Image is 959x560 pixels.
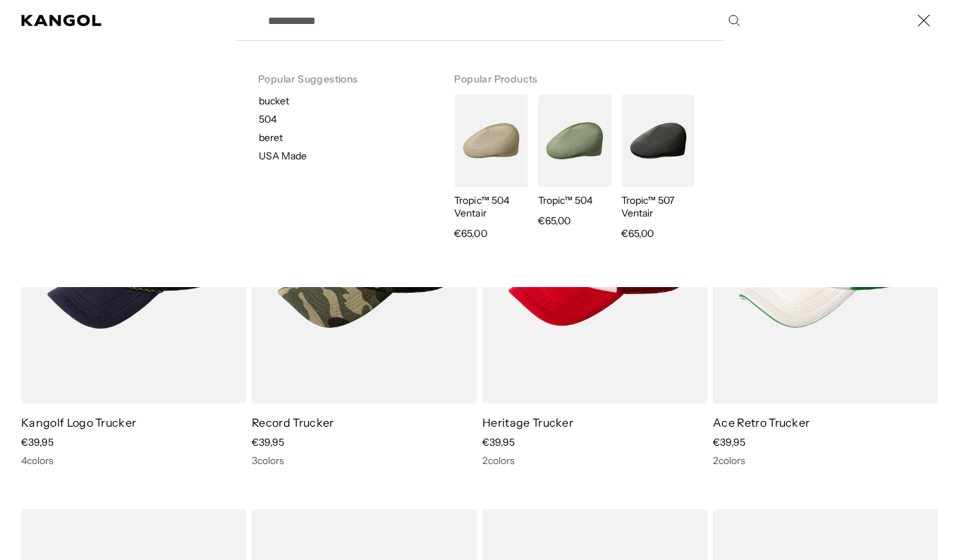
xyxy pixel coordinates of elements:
[259,150,307,162] p: USA Made
[621,225,654,242] span: €65,00
[454,225,487,242] span: €65,00
[21,15,102,26] a: Kangol
[910,6,938,35] button: Close
[538,212,570,229] span: €65,00
[259,131,432,144] p: beret
[454,194,527,219] p: Tropic™ 504 Ventair
[454,95,527,187] img: Tropic™ 504 Ventair
[538,194,611,207] p: Tropic™ 504
[728,14,740,27] button: Search here
[259,95,432,107] p: bucket
[258,55,409,95] h3: Popular Suggestions
[621,95,695,187] img: Tropic™ 507 Ventair
[454,55,700,95] h3: Popular Products
[534,95,611,229] a: Tropic™ 504 Tropic™ 504 €65,00
[621,194,695,219] p: Tropic™ 507 Ventair
[617,95,695,242] a: Tropic™ 507 Ventair Tropic™ 507 Ventair €65,00
[538,95,611,187] img: Tropic™ 504
[259,113,432,126] p: 504
[450,95,527,242] a: Tropic™ 504 Ventair Tropic™ 504 Ventair €65,00
[241,150,432,162] a: USA Made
